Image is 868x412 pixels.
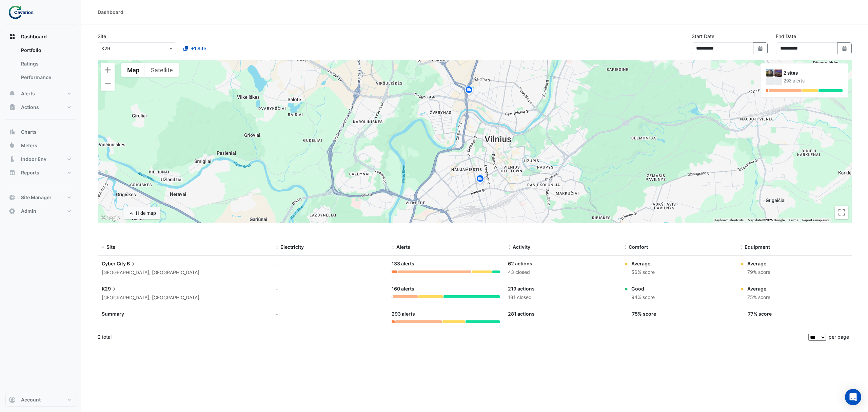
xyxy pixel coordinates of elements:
label: Start Date [692,33,714,40]
span: K29 [102,285,118,293]
a: 62 actions [508,261,532,266]
a: 219 actions [508,286,535,292]
app-icon: Alerts [9,90,16,97]
img: Google [99,214,122,223]
label: End Date [776,33,796,40]
div: [GEOGRAPHIC_DATA], [GEOGRAPHIC_DATA] [102,269,268,277]
label: Site [98,33,106,40]
span: Indoor Env [21,156,46,163]
button: Reports [5,166,76,180]
img: Cyber City B [766,69,774,77]
span: Account [21,396,41,403]
button: Zoom in [101,63,115,77]
div: 43 closed [508,268,616,276]
a: Ratings [16,57,76,71]
a: Performance [16,71,76,84]
span: per page [829,334,849,340]
div: Dashboard [98,8,123,16]
div: 75% score [747,294,770,301]
a: Open this area in Google Maps (opens a new window) [99,214,122,223]
button: Dashboard [5,30,76,43]
button: +1 Site [179,42,211,54]
button: Zoom out [101,77,115,91]
app-icon: Admin [9,208,16,214]
div: - [276,260,383,267]
div: 160 alerts [392,285,499,293]
span: Actions [21,104,39,111]
div: - [276,285,383,292]
div: Dashboard [5,43,76,87]
app-icon: Reports [9,169,16,176]
span: B [127,260,137,267]
button: Site Manager [5,191,76,204]
div: 77% score [748,310,772,317]
app-icon: Indoor Env [9,156,16,163]
div: 2 total [98,329,807,345]
span: Equipment [745,244,770,250]
app-icon: Meters [9,142,16,149]
img: K29 [774,69,782,77]
button: Show satellite imagery [145,63,179,77]
img: site-pin.svg [475,174,486,186]
span: Admin [21,208,36,214]
div: 293 alerts [392,310,499,318]
div: Average [747,260,770,267]
app-icon: Site Manager [9,194,16,201]
img: Company Logo [8,5,39,19]
span: Electricity [280,244,304,250]
span: Map data ©2025 Google [748,218,785,222]
span: Activity [513,244,530,250]
button: Account [5,393,76,407]
div: [GEOGRAPHIC_DATA], [GEOGRAPHIC_DATA] [102,294,268,302]
button: Show street map [121,63,145,77]
div: Average [747,285,770,292]
div: 56% score [631,268,655,276]
span: Site [106,244,115,250]
div: Hide map [136,210,156,217]
span: +1 Site [191,45,206,52]
div: 79% score [747,268,770,276]
span: Reports [21,169,39,176]
button: Keyboard shortcuts [714,218,744,223]
div: 181 closed [508,294,616,301]
div: Good [631,285,655,292]
button: Actions [5,100,76,114]
span: Charts [21,129,37,135]
fa-icon: Select Date [842,45,848,51]
div: 281 actions [508,310,616,317]
span: Site Manager [21,194,52,201]
div: Open Intercom Messenger [845,389,861,405]
div: 133 alerts [392,260,499,268]
span: Alerts [396,244,410,250]
fa-icon: Select Date [757,45,764,51]
span: Summary [102,311,124,317]
div: - [276,310,383,317]
app-icon: Charts [9,129,16,135]
div: Average [631,260,655,267]
button: Charts [5,125,76,139]
button: Indoor Env [5,152,76,166]
button: Toggle fullscreen view [835,206,848,219]
span: Alerts [21,90,35,97]
a: Terms (opens in new tab) [789,218,798,222]
div: 2 sites [784,70,843,77]
button: Alerts [5,87,76,100]
button: Hide map [123,207,160,219]
span: Comfort [629,244,648,250]
a: Report a map error [802,218,829,222]
div: 293 alerts [784,77,843,85]
a: Portfolio [16,43,76,57]
span: Cyber City [102,261,126,266]
app-icon: Actions [9,104,16,111]
div: 75% score [632,310,656,317]
app-icon: Dashboard [9,33,16,40]
button: Admin [5,204,76,218]
img: site-pin.svg [463,85,474,97]
button: Meters [5,139,76,152]
span: Dashboard [21,33,47,40]
div: 94% score [631,294,655,301]
span: Meters [21,142,37,149]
